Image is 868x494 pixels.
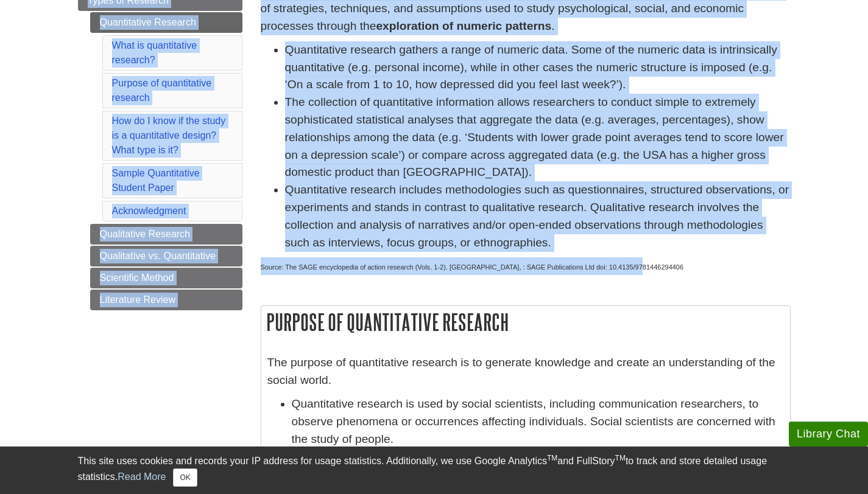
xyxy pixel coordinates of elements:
[261,263,684,271] span: Source: The SAGE encyclopedia of action research (Vols. 1-2). [GEOGRAPHIC_DATA], : SAGE Publicati...
[118,471,166,482] a: Read More
[173,468,197,487] button: Close
[112,206,186,216] a: Acknowledgment
[267,354,784,389] p: The purpose of quantitative research is to generate knowledge and create an understanding of the ...
[292,395,784,448] li: Quantitative research is used by social scientists, including communication researchers, to obser...
[112,78,212,103] a: Purpose of quantitative research
[285,94,791,181] li: The collection of quantitative information allows researchers to conduct simple to extremely soph...
[615,454,626,462] sup: TM
[78,454,791,487] div: This site uses cookies and records your IP address for usage statistics. Additionally, we use Goo...
[285,181,791,251] li: Quantitative research includes methodologies such as questionnaires, structured observations, or ...
[90,246,242,266] a: Qualitative vs. Quantitative
[285,41,791,94] li: Quantitative research gathers a range of numeric data. Some of the numeric data is intrinsically ...
[376,19,551,32] strong: exploration of numeric patterns
[90,224,242,245] a: Qualitative Research
[789,422,868,447] button: Library Chat
[112,40,197,65] a: What is quantitative research?
[112,116,226,155] a: How do I know if the study is a quantitative design? What type is it?
[261,306,790,338] h2: Purpose of quantitative research
[90,290,242,310] a: Literature Review
[112,168,200,193] a: Sample Quantitative Student Paper
[90,268,242,288] a: Scientific Method
[90,12,242,33] a: Quantitative Research
[547,454,557,462] sup: TM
